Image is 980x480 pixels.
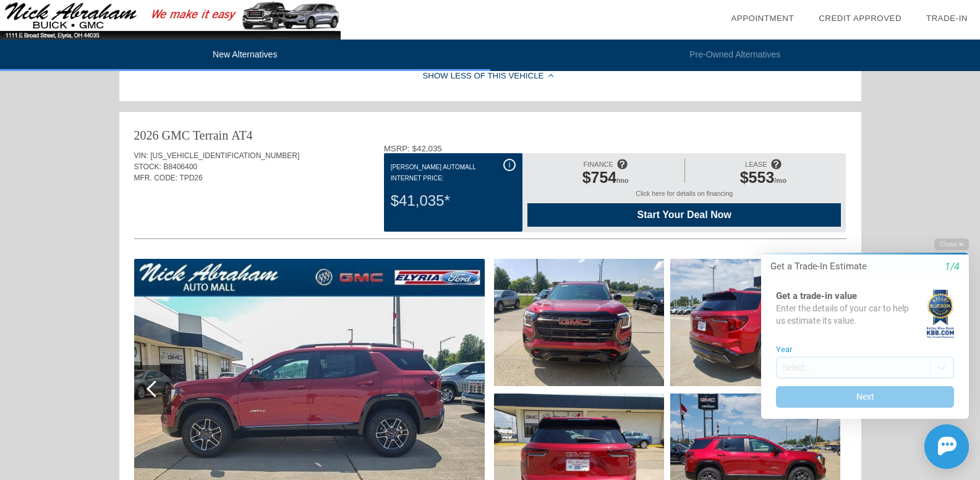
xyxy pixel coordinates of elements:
[384,144,846,153] div: MSRP: $42,035
[391,164,476,182] font: [PERSON_NAME] Automall Internet Price:
[527,190,841,203] div: Click here for details on financing
[134,174,178,182] span: MFR. CODE:
[534,169,677,190] div: /mo
[150,151,299,160] span: [US_VEHICLE_IDENTIFICATION_NUMBER]
[819,14,901,23] a: Credit Approved
[584,161,613,168] span: FINANCE
[735,227,980,480] iframe: Chat Assistance
[134,162,161,171] span: STOCK:
[503,159,516,171] div: i
[731,14,794,23] a: Appointment
[134,202,846,222] div: Quoted on [DATE] 1:01:19 PM
[926,14,968,23] a: Trade-In
[494,259,664,386] img: 2.jpg
[163,162,197,171] span: B8406400
[691,169,835,190] div: /mo
[582,169,617,186] span: $754
[134,127,229,144] div: 2026 GMC Terrain
[740,169,775,186] span: $553
[231,127,252,144] div: AT4
[745,161,767,168] span: LEASE
[134,151,148,160] span: VIN:
[179,174,202,182] span: TPD26
[670,259,840,386] img: 4.jpg
[391,185,516,217] div: $41,035*
[543,209,825,221] span: Start Your Deal Now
